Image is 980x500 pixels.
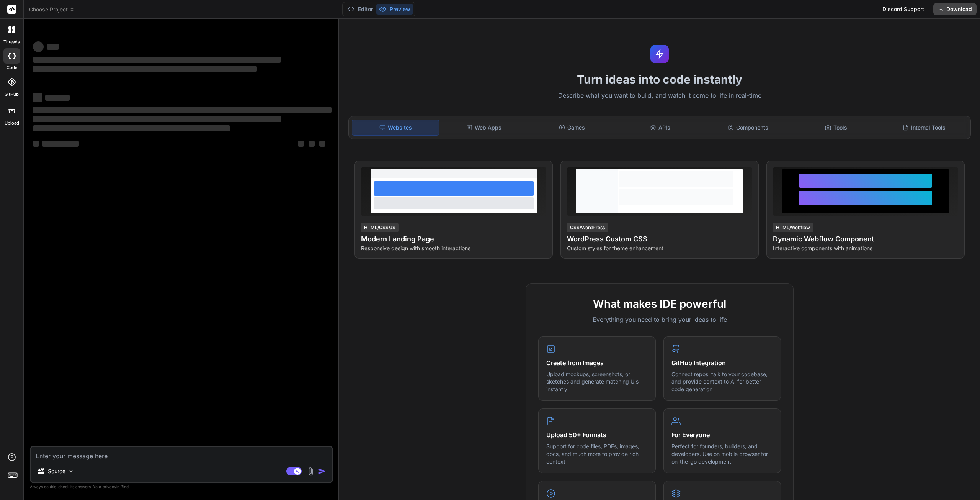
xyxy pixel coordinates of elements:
[3,39,20,45] label: threads
[30,483,333,490] p: Always double-check its answers. Your in Bind
[319,141,325,147] span: ‌
[298,141,304,147] span: ‌
[7,64,17,71] label: code
[318,467,326,475] img: icon
[103,484,116,489] span: privacy
[546,443,648,465] p: Support for code files, PDFs, images, docs, and much more to provide rich context
[933,3,977,15] button: Download
[306,467,315,476] img: attachment
[33,41,44,52] span: ‌
[878,3,929,15] div: Discord Support
[5,120,19,126] label: Upload
[538,315,781,324] p: Everything you need to bring your ideas to life
[881,120,967,136] div: Internal Tools
[441,120,527,136] div: Web Apps
[33,116,281,122] span: ‌
[42,141,79,147] span: ‌
[567,223,608,232] div: CSS/WordPress
[705,120,791,136] div: Components
[361,234,546,244] h4: Modern Landing Page
[793,120,879,136] div: Tools
[529,120,615,136] div: Games
[33,57,281,63] span: ‌
[538,296,781,312] h2: What makes IDE powerful
[361,223,399,232] div: HTML/CSS/JS
[344,91,975,101] p: Describe what you want to build, and watch it come to life in real-time
[773,223,813,232] div: HTML/Webflow
[33,141,39,147] span: ‌
[773,244,958,252] p: Interactive components with animations
[546,370,648,393] p: Upload mockups, screenshots, or sketches and generate matching UIs instantly
[344,72,975,86] h1: Turn ideas into code instantly
[376,4,413,15] button: Preview
[33,107,332,113] span: ‌
[29,6,75,13] span: Choose Project
[617,120,703,136] div: APIs
[309,141,315,147] span: ‌
[671,430,773,439] h4: For Everyone
[45,95,70,101] span: ‌
[5,91,19,98] label: GitHub
[546,430,648,439] h4: Upload 50+ Formats
[48,467,65,475] p: Source
[344,4,376,15] button: Editor
[671,370,773,393] p: Connect repos, talk to your codebase, and provide context to AI for better code generation
[773,234,958,244] h4: Dynamic Webflow Component
[33,125,230,131] span: ‌
[33,66,257,72] span: ‌
[33,93,42,102] span: ‌
[352,120,439,136] div: Websites
[546,358,648,367] h4: Create from Images
[567,244,752,252] p: Custom styles for theme enhancement
[68,468,74,475] img: Pick Models
[47,44,59,50] span: ‌
[361,244,546,252] p: Responsive design with smooth interactions
[671,358,773,367] h4: GitHub Integration
[671,443,773,465] p: Perfect for founders, builders, and developers. Use on mobile browser for on-the-go development
[567,234,752,244] h4: WordPress Custom CSS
